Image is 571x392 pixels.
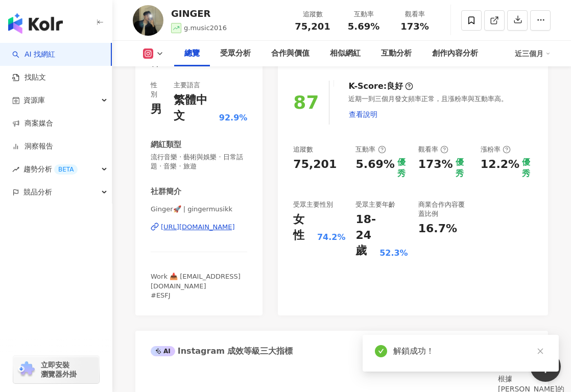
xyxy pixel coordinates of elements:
[151,139,181,150] div: 網紅類型
[418,221,457,237] div: 16.7%
[397,157,408,180] div: 優秀
[393,345,546,357] div: 解鎖成功！
[23,158,78,181] span: 趨勢分析
[12,141,53,152] a: 洞察報告
[355,157,394,180] div: 5.69%
[355,145,386,154] div: 互動率
[348,21,379,32] span: 5.69%
[418,157,453,180] div: 173%
[317,232,346,243] div: 74.2%
[522,157,533,180] div: 優秀
[537,348,544,355] span: close
[151,153,247,171] span: 流行音樂 · 藝術與娛樂 · 日常話題 · 音樂 · 旅遊
[330,47,361,60] div: 相似網紅
[12,50,55,60] a: searchAI 找網紅
[219,112,248,124] span: 92.9%
[151,346,175,356] div: AI
[12,166,19,173] span: rise
[456,157,470,180] div: 優秀
[418,145,448,154] div: 觀看率
[271,47,310,60] div: 合作與價值
[293,92,319,113] div: 87
[348,81,413,92] div: K-Score :
[515,45,551,62] div: 近三個月
[293,212,315,243] div: 女性
[379,248,408,259] div: 52.3%
[184,24,227,32] span: g.music2016
[381,47,412,60] div: 互動分析
[481,157,519,173] div: 12.2%
[293,200,333,209] div: 受眾主要性別
[355,212,377,259] div: 18-24 歲
[174,81,200,90] div: 主要語言
[151,205,247,214] span: Ginger🚀 | gingermusikk
[23,181,52,204] span: 競品分析
[161,223,235,232] div: [URL][DOMAIN_NAME]
[355,200,395,209] div: 受眾主要年齡
[13,356,99,383] a: chrome extension立即安裝 瀏覽器外掛
[432,47,478,60] div: 創作內容分析
[171,7,227,20] div: GINGER
[151,81,163,99] div: 性別
[133,5,163,36] img: KOL Avatar
[293,145,313,154] div: 追蹤數
[220,47,251,60] div: 受眾分析
[16,361,36,378] img: chrome extension
[349,110,377,118] span: 查看說明
[151,223,247,232] a: [URL][DOMAIN_NAME]
[54,164,78,175] div: BETA
[344,9,383,19] div: 互動率
[184,47,200,60] div: 總覽
[8,13,63,34] img: logo
[151,346,293,357] div: Instagram 成效等級三大指標
[387,81,403,92] div: 良好
[418,200,470,218] div: 商業合作內容覆蓋比例
[395,9,434,19] div: 觀看率
[293,9,332,19] div: 追蹤數
[400,21,429,32] span: 173%
[151,273,241,299] span: Work 📥 [EMAIL_ADDRESS][DOMAIN_NAME] #ESFJ
[348,104,378,125] button: 查看說明
[12,118,53,129] a: 商案媒合
[348,94,533,124] div: 近期一到三個月發文頻率正常，且漲粉率與互動率高。
[481,145,511,154] div: 漲粉率
[295,21,330,32] span: 75,201
[41,360,77,379] span: 立即安裝 瀏覽器外掛
[293,157,337,173] div: 75,201
[23,89,45,112] span: 資源庫
[174,92,217,124] div: 繁體中文
[151,186,181,197] div: 社群簡介
[151,102,162,117] div: 男
[12,72,46,83] a: 找貼文
[375,345,387,357] span: check-circle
